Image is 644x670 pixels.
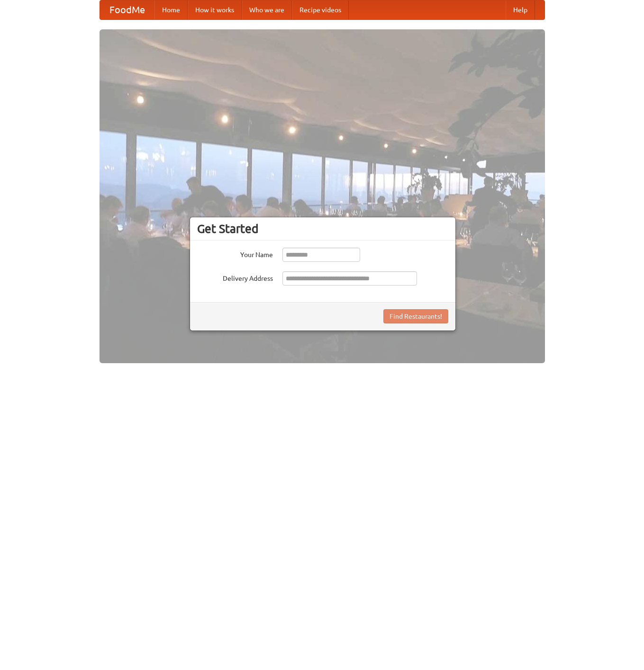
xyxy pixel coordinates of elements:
[188,0,242,19] a: How it works
[100,0,154,19] a: FoodMe
[242,0,292,19] a: Who we are
[197,271,273,283] label: Delivery Address
[292,0,349,19] a: Recipe videos
[506,0,535,19] a: Help
[197,222,448,236] h3: Get Started
[197,248,273,259] label: Your Name
[154,0,188,19] a: Home
[383,309,448,323] button: Find Restaurants!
